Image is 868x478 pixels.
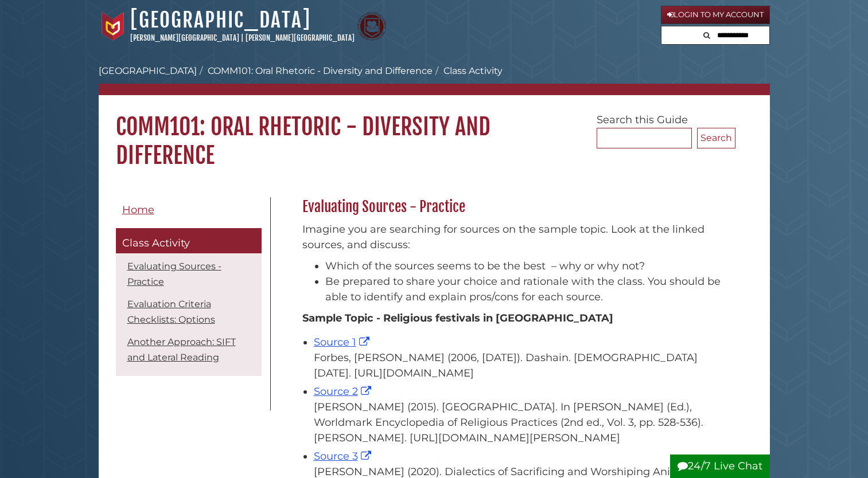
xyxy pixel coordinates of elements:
a: [GEOGRAPHIC_DATA] [130,7,311,33]
div: [PERSON_NAME] (2015). [GEOGRAPHIC_DATA]. In [PERSON_NAME] (Ed.), Worldmark Encyclopedia of Religi... [314,399,730,446]
span: Class Activity [122,237,190,249]
a: Home [116,197,262,223]
img: Calvin Theological Seminary [357,12,386,41]
a: Login to My Account [661,6,770,24]
a: Source 2 [314,385,374,398]
span: | [241,33,244,42]
button: Search [697,128,735,148]
div: Forbes, [PERSON_NAME] (2006, [DATE]). Dashain. [DEMOGRAPHIC_DATA] [DATE]. [URL][DOMAIN_NAME] [314,350,730,381]
a: [PERSON_NAME][GEOGRAPHIC_DATA] [246,33,355,42]
button: 24/7 Live Chat [670,455,770,478]
i: Search [703,32,710,39]
nav: breadcrumb [99,64,770,95]
a: COMM101: Oral Rhetoric - Diversity and Difference [208,65,433,76]
a: [PERSON_NAME][GEOGRAPHIC_DATA] [130,33,239,42]
span: Home [122,203,154,216]
li: Be prepared to share your choice and rationale with the class. You should be able to identify and... [325,274,730,305]
a: Source 3 [314,450,374,463]
a: Evaluation Criteria Checklists: Options [127,299,215,325]
a: Source 1 [314,336,372,348]
strong: Sample Topic - Religious festivals in [GEOGRAPHIC_DATA] [302,312,613,324]
button: Search [700,26,714,42]
div: Guide Pages [116,197,262,382]
li: Which of the sources seems to be the best – why or why not? [325,258,730,274]
li: Class Activity [433,64,503,78]
a: Evaluating Sources - Practice [127,261,221,287]
h2: Evaluating Sources - Practice [297,198,735,216]
a: Another Approach: SIFT and Lateral Reading [127,336,236,363]
p: Imagine you are searching for sources on the sample topic. Look at the linked sources, and discuss: [302,222,730,253]
a: [GEOGRAPHIC_DATA] [99,65,197,76]
img: Calvin University [99,12,127,41]
a: Class Activity [116,228,262,253]
h1: COMM101: Oral Rhetoric - Diversity and Difference [99,95,770,170]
